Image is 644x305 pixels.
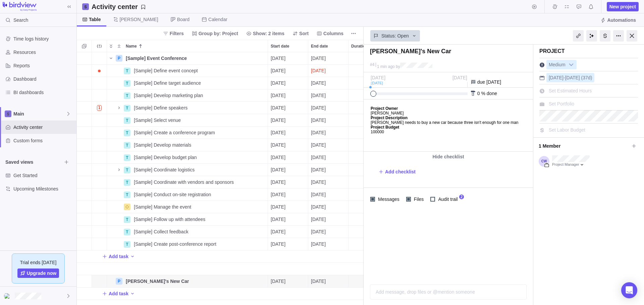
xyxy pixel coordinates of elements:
span: Name [126,43,137,50]
div: Duration [348,176,389,188]
span: [Sample] Define event concept [134,67,198,74]
span: 1 Member [539,140,629,152]
div: Trouble indication [92,102,107,114]
div: [Sample] Coordinate logistics [131,164,268,176]
span: - [563,75,565,80]
div: Start date [268,238,308,250]
div: Duration [348,226,389,238]
div: End date [308,238,348,250]
div: End date [308,40,348,52]
div: Add New [77,250,577,263]
div: End date [308,151,348,164]
div: Kevin Pereira [4,292,12,300]
div: Duration [348,139,389,151]
div: End date [308,89,348,102]
span: 0 [477,91,480,96]
span: [DATE] [271,228,285,235]
div: Start date [268,201,308,213]
span: Calendar [208,16,227,23]
span: [DATE] [271,241,285,247]
div: Billing [600,30,610,42]
span: [PERSON_NAME]'s New Car [126,278,189,285]
div: Trouble indication [92,89,107,102]
span: Upgrade now [27,270,57,277]
span: [DATE] [271,216,285,223]
span: [DATE] [271,204,285,210]
div: Trouble indication [92,77,107,89]
span: [DATE] [271,67,285,74]
span: End date [311,43,328,50]
div: Trouble indication [92,238,107,250]
span: Upcoming Milestones [13,185,74,192]
span: [DATE] [549,75,563,80]
div: End date [308,263,348,275]
div: T [124,80,130,87]
div: #4 [370,63,374,67]
span: [DATE] [271,154,285,161]
div: T [124,167,130,173]
span: Time logs [550,2,559,11]
span: [Sample] Create a conference program [134,129,215,136]
span: [DATE] [452,75,467,80]
span: Approval requests [574,2,584,11]
div: T [124,117,130,124]
div: Name [107,151,268,164]
span: Reports [13,62,74,69]
span: [Sample] Coordinate logistics [134,166,195,173]
div: Trouble indication [92,201,107,213]
div: Name [107,164,268,176]
div: Duration [348,263,389,275]
span: Selection mode [79,42,89,51]
span: Group by: Project [199,30,238,37]
div: T [124,241,130,248]
div: [Sample] Develop materials [131,139,268,151]
div: Duration [348,65,389,77]
span: [Sample] Collect feedback [134,228,189,235]
div: Duration [348,213,389,226]
span: [DATE] [311,228,326,235]
div: Duration [348,127,389,139]
span: [DATE] [311,179,326,185]
span: [DATE] [271,104,285,111]
span: Table [89,16,101,23]
div: Start date [268,65,308,77]
div: Trouble indication [92,213,107,226]
div: Name [107,188,268,201]
span: Automations [598,15,639,25]
div: [Sample] Develop marketing plan [131,89,268,101]
div: Project Manager [552,162,590,167]
div: [Sample] Select venue [131,114,268,126]
span: More actions [349,29,358,38]
span: Add checklist [385,168,416,175]
a: Time logs [550,5,559,10]
span: [DATE] [271,191,285,198]
span: Project [539,48,565,54]
div: Name [123,40,268,52]
span: [Sample] Define speakers [134,104,187,111]
div: End date [308,201,348,213]
span: My assignments [562,2,572,11]
span: [DATE] [311,204,326,210]
span: Upgrade now [17,269,59,278]
div: [Sample] Collect feedback [131,226,268,238]
span: New project [607,2,639,11]
div: Start date [268,40,308,52]
span: [Sample] Manage the event [134,204,191,210]
span: Get Started [13,172,74,179]
span: Add task [102,252,128,261]
span: Columns [314,29,346,38]
div: Trouble indication [92,263,107,275]
span: [DATE] [565,75,580,80]
div: Duration [348,275,389,288]
div: T [124,105,130,111]
div: T [124,154,130,161]
div: Duration [348,188,389,201]
span: Filters [170,30,184,37]
div: Start date [268,164,308,176]
span: 2 [459,195,464,199]
span: Dashboard [13,76,74,82]
span: [DATE] [311,104,326,111]
div: [Sample] Coordinate with vendors and sponsors [131,176,268,188]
